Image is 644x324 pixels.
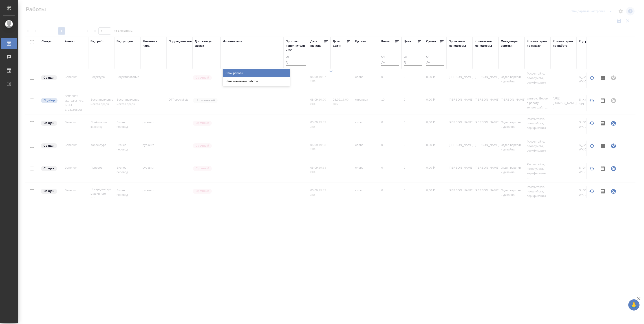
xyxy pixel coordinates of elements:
p: Создан [44,75,54,80]
input: От [404,54,422,60]
button: Скопировать мини-бриф [597,186,608,197]
div: Кол-во [381,39,391,44]
div: Заказ еще не согласован с клиентом, искать исполнителей рано [40,165,63,172]
div: Неназначенные работы [223,77,290,85]
button: Обновить [587,186,597,197]
input: До [286,60,306,65]
button: Обновить [587,141,597,151]
div: Клиент [64,39,75,44]
button: Открыть проект SmartCat [608,141,619,151]
input: От [381,54,399,60]
p: Создан [44,143,54,148]
input: До [404,60,422,65]
button: Обновить [587,95,597,106]
button: Открыть проект SmartCat [608,186,619,197]
p: Создан [44,121,54,125]
div: Проектные менеджеры [449,39,470,48]
input: От [286,54,306,60]
div: Код работы [579,39,596,44]
div: Заказ еще не согласован с клиентом, искать исполнителей рано [40,75,63,81]
div: Языковая пара [143,39,164,48]
div: Доп. статус заказа [195,39,218,48]
button: Открыть проект SmartCat [608,118,619,129]
div: Заказ еще не согласован с клиентом, искать исполнителей рано [40,188,63,194]
div: Можно подбирать исполнителей [40,97,63,104]
button: Открыть проект SmartCat [608,163,619,174]
div: Вид работ [90,39,106,44]
div: Ед. изм [355,39,366,44]
input: До [381,60,399,65]
div: Сумма [426,39,436,44]
button: Обновить [587,73,597,83]
p: Создан [44,189,54,193]
button: Скопировать мини-бриф [597,95,608,106]
button: Обновить [587,118,597,129]
div: Дата начала [310,39,324,48]
p: Подбор [44,98,55,103]
input: До [426,60,444,65]
span: 🙏 [630,300,638,310]
div: Подразделение [169,39,192,44]
div: Комментарии по заказу [527,39,548,48]
div: Цена [404,39,411,44]
p: Создан [44,166,54,171]
div: Свои работы [223,69,290,77]
div: Заказ еще не согласован с клиентом, искать исполнителей рано [40,120,63,126]
div: Статус [42,39,52,44]
div: Дата сдачи [333,39,346,48]
button: Скопировать мини-бриф [597,141,608,151]
div: Комментарии по работе [553,39,574,48]
div: Проект не привязан [608,73,619,83]
button: Обновить [587,163,597,174]
div: Менеджеры верстки [501,39,522,48]
button: Скопировать мини-бриф [597,163,608,174]
div: Вид услуги [117,39,133,44]
div: Заказ еще не согласован с клиентом, искать исполнителей рано [40,143,63,149]
button: Скопировать мини-бриф [597,118,608,129]
div: Прогресс исполнителя в SC [286,39,306,53]
button: 🙏 [628,299,640,311]
div: Проект не привязан [608,95,619,106]
div: Исполнитель [223,39,243,44]
button: Скопировать мини-бриф [597,73,608,83]
div: Клиентские менеджеры [475,39,496,48]
input: От [426,54,444,60]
